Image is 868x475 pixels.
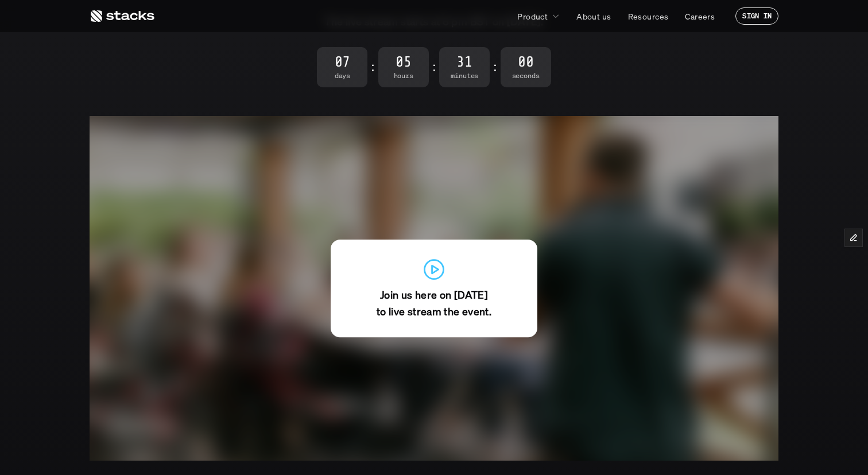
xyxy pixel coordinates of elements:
strong: Join us here on [DATE] [380,288,488,302]
a: About us [569,6,618,26]
span: Hours [378,72,429,80]
button: Edit Framer Content [845,229,862,246]
p: Resources [628,10,669,22]
strong: to live stream the event. [377,304,491,318]
span: 31 [439,55,490,69]
span: Days [317,72,367,80]
a: Careers [678,6,722,26]
a: SIGN IN [735,7,778,25]
span: 05 [378,55,429,69]
p: Careers [685,10,715,22]
a: Resources [621,6,676,26]
strong: : [492,60,498,74]
strong: : [431,60,437,74]
span: Minutes [439,72,490,80]
span: 00 [501,55,551,69]
p: SIGN IN [742,12,772,20]
p: About us [576,10,611,22]
p: Product [517,10,548,22]
span: 07 [317,55,367,69]
span: Seconds [501,72,551,80]
strong: : [370,60,375,74]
